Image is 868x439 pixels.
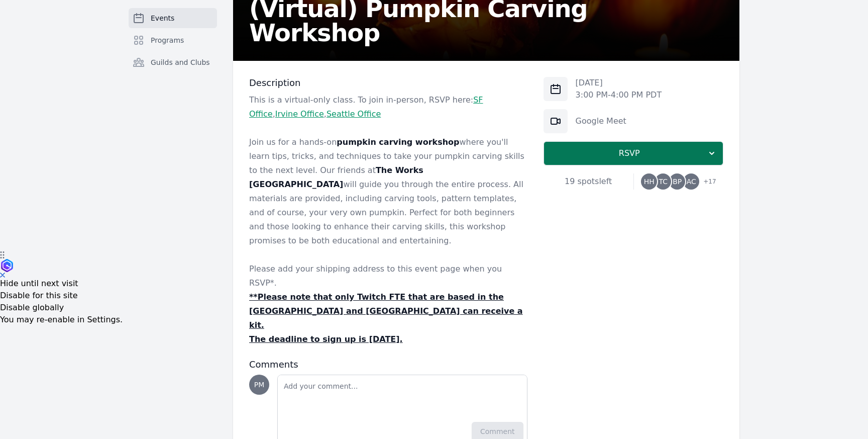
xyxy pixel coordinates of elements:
span: PM [254,381,265,388]
a: Guilds and Clubs [129,52,217,72]
p: [DATE] [576,77,662,89]
h3: Comments [249,359,527,371]
span: RSVP [552,147,707,159]
a: Events [129,8,217,28]
strong: pumpkin carving workshop [337,137,459,147]
p: This is a virtual-only class. To join in-person, RSVP here: , , [249,93,527,121]
span: Events [151,13,174,23]
a: Irvine Office [275,109,324,119]
span: AC [687,178,696,185]
span: + 17 [697,175,716,190]
p: 3:00 PM - 4:00 PM PDT [576,89,662,101]
span: BP [673,178,682,185]
span: TC [659,178,668,185]
span: HH [644,178,655,185]
a: Programs [129,30,217,50]
button: RSVP [544,141,723,165]
p: Please add your shipping address to this event page when you RSVP*. [249,262,527,290]
a: Google Meet [576,116,626,126]
p: Join us for a hands-on where you'll learn tips, tricks, and techniques to take your pumpkin carvi... [249,135,527,248]
nav: Sidebar [129,8,217,89]
u: **Please note that only Twitch FTE that are based in the [GEOGRAPHIC_DATA] and [GEOGRAPHIC_DATA] ... [249,292,523,330]
u: The deadline to sign up is [DATE]. [249,334,403,344]
h3: Description [249,77,527,89]
span: Programs [151,35,184,45]
div: 19 spots left [544,175,633,188]
span: Guilds and Clubs [151,57,210,67]
a: Seattle Office [327,109,381,119]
